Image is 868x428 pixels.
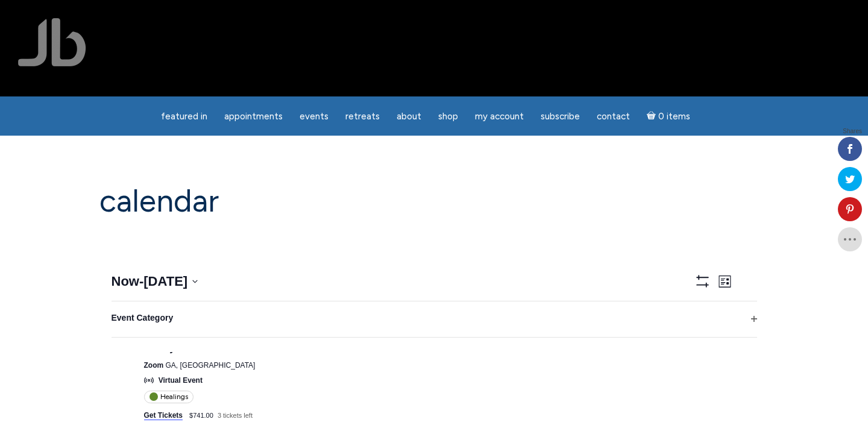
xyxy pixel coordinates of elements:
a: Appointments [217,105,290,128]
a: Cart0 items [640,104,697,128]
span: About [397,111,421,122]
i: Cart [647,111,658,122]
span: Shop [438,111,458,122]
span: Retreats [345,111,380,122]
button: Now - [DATE] [112,271,198,291]
button: Event Category [112,301,757,337]
a: Events [292,105,336,128]
span: Zoom [144,361,164,370]
span: [DATE] [143,274,187,289]
span: Shares [843,128,862,134]
span: $741.00 [189,412,213,419]
span: Virtual Event [159,376,203,386]
span: GA, [GEOGRAPHIC_DATA] [166,361,256,370]
a: featured in [154,105,215,128]
span: - [139,271,143,291]
a: My Account [468,105,531,128]
span: featured in [161,111,207,122]
span: Now [112,274,139,289]
span: Appointments [224,111,283,122]
a: Subscribe [533,105,587,128]
a: Get Tickets [144,411,183,420]
a: About [389,105,429,128]
div: Healings [144,391,193,403]
span: Subscribe [541,111,580,122]
span: Event Category [112,313,174,323]
img: Jamie Butler. The Everyday Medium [18,18,86,66]
h1: Calendar [99,184,769,218]
a: Contact [590,105,637,128]
span: Contact [597,111,630,122]
span: My Account [475,111,524,122]
span: 3 tickets left [218,412,253,419]
a: Retreats [338,105,387,128]
span: Events [300,111,329,122]
a: Shop [431,105,465,128]
span: 0 items [658,112,690,121]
